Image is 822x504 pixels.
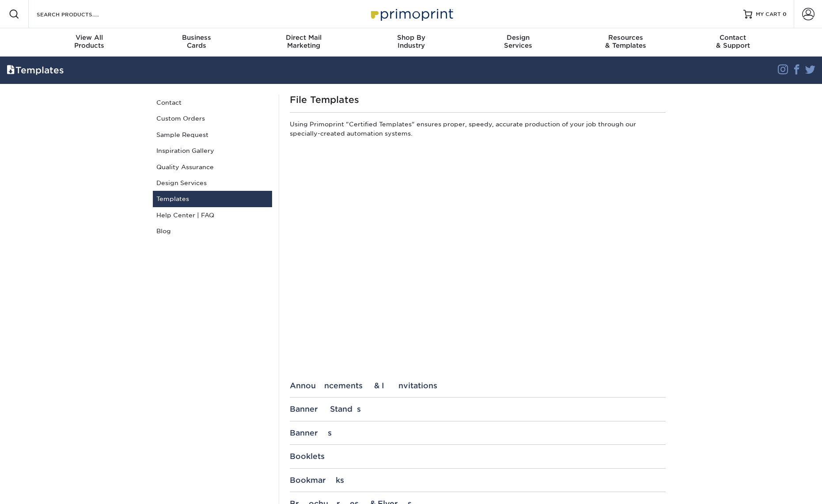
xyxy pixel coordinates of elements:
a: Contact& Support [679,28,787,57]
a: Direct MailMarketing [250,28,357,57]
div: & Support [679,34,787,49]
div: Cards [143,34,250,49]
div: Booklets [290,452,666,461]
a: Design Services [153,175,272,191]
a: Contact [153,95,272,110]
div: Products [36,34,143,49]
h1: File Templates [290,95,666,105]
div: Banners [290,428,666,437]
a: Quality Assurance [153,159,272,175]
div: Banner Stands [290,405,666,413]
a: Sample Request [153,127,272,143]
span: Contact [679,34,787,42]
span: Shop By [357,34,465,42]
div: Services [465,34,572,49]
a: Resources& Templates [572,28,679,57]
span: MY CART [756,11,781,18]
div: Announcements & Invitations [290,381,666,390]
img: Primoprint [367,4,455,23]
a: DesignServices [465,28,572,57]
span: Resources [572,34,679,42]
a: View AllProducts [36,28,143,57]
a: Inspiration Gallery [153,143,272,159]
p: Using Primoprint "Certified Templates" ensures proper, speedy, accurate production of your job th... [290,120,666,141]
a: Help Center | FAQ [153,207,272,223]
span: Design [465,34,572,42]
span: Business [143,34,250,42]
div: & Templates [572,34,679,49]
div: Marketing [250,34,357,49]
div: Bookmarks [290,476,666,485]
a: Shop ByIndustry [357,28,465,57]
input: SEARCH PRODUCTS..... [36,9,122,19]
span: View All [36,34,143,42]
a: Templates [153,191,272,207]
a: Blog [153,223,272,239]
span: Direct Mail [250,34,357,42]
a: Custom Orders [153,110,272,126]
span: 0 [783,11,787,17]
div: Industry [357,34,465,49]
a: BusinessCards [143,28,250,57]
